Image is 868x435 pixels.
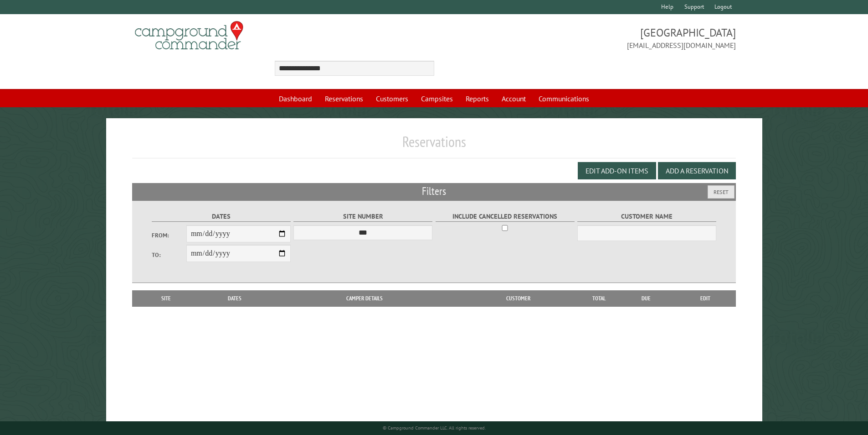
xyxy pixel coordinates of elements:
th: Total [581,290,617,307]
th: Edit [675,290,736,307]
label: Dates [152,211,291,222]
a: Reservations [319,90,369,107]
label: From: [152,231,186,240]
h1: Reservations [132,133,736,158]
a: Communications [533,90,595,107]
th: Due [617,290,675,307]
button: Edit Add-on Items [578,162,656,179]
span: [GEOGRAPHIC_DATA] [EMAIL_ADDRESS][DOMAIN_NAME] [434,25,736,51]
a: Customers [370,90,414,107]
th: Dates [196,290,274,307]
th: Site [137,290,196,307]
th: Camper Details [274,290,455,307]
button: Add a Reservation [658,162,736,179]
label: Customer Name [577,211,716,222]
label: To: [152,251,186,259]
label: Include Cancelled Reservations [436,211,575,222]
th: Customer [455,290,581,307]
a: Campsites [416,90,458,107]
a: Dashboard [273,90,318,107]
button: Reset [708,185,734,199]
a: Reports [460,90,494,107]
h2: Filters [132,183,736,200]
label: Site Number [293,211,432,222]
a: Account [496,90,531,107]
small: © Campground Commander LLC. All rights reserved. [383,425,486,431]
img: Campground Commander [132,18,246,53]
